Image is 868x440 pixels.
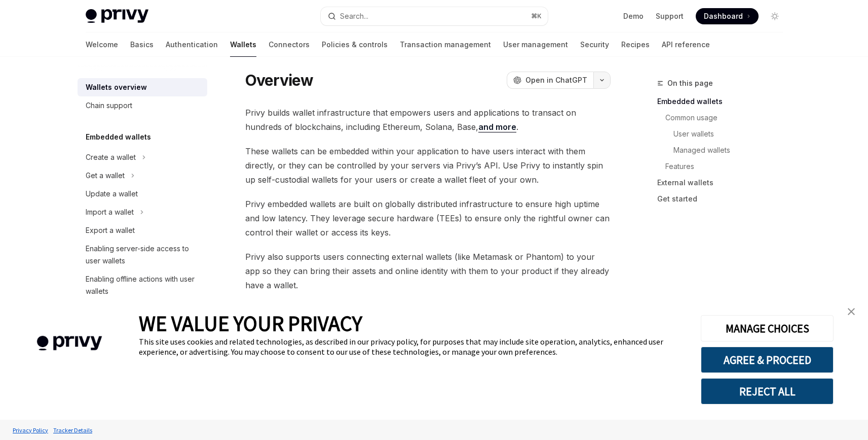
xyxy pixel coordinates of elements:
[245,250,611,292] span: Privy also supports users connecting external wallets (like Metamask or Phantom) to your app so t...
[531,12,542,20] span: ⌘ K
[657,93,791,110] a: Embedded wallets
[86,273,201,297] div: Enabling offline actions with user wallets
[841,301,861,322] a: close banner
[86,170,125,182] div: Get a wallet
[657,126,791,142] a: User wallets
[507,72,593,89] button: Open in ChatGPT
[78,270,207,300] a: Enabling offline actions with user wallets
[245,144,611,187] span: These wallets can be embedded within your application to have users interact with them directly, ...
[667,77,713,89] span: On this page
[701,315,834,342] button: MANAGE CHOICES
[657,142,791,158] a: Managed wallets
[269,32,310,57] a: Connectors
[86,151,136,163] div: Create a wallet
[657,175,791,191] a: External wallets
[78,185,207,203] a: Update a wallet
[86,243,201,267] div: Enabling server-side access to user wallets
[78,78,207,96] a: Wallets overview
[696,8,759,24] a: Dashboard
[657,191,791,207] a: Get started
[656,11,684,21] a: Support
[525,75,587,85] span: Open in ChatGPT
[86,131,151,143] h5: Embedded wallets
[848,308,855,315] img: close banner
[130,32,154,57] a: Basics
[78,166,207,185] button: Get a wallet
[657,158,791,175] a: Features
[621,32,650,57] a: Recipes
[86,188,138,200] div: Update a wallet
[662,32,710,57] a: API reference
[86,9,148,23] img: light logo
[322,32,388,57] a: Policies & controls
[86,32,118,57] a: Welcome
[503,32,568,57] a: User management
[86,206,134,218] div: Import a wallet
[701,378,834,404] button: REJECT ALL
[139,336,686,357] div: This site uses cookies and related technologies, as described in our privacy policy, for purposes...
[400,32,491,57] a: Transaction management
[340,10,368,22] div: Search...
[78,203,207,221] button: Import a wallet
[15,321,124,365] img: company logo
[657,110,791,126] a: Common usage
[245,106,611,134] span: Privy builds wallet infrastructure that empowers users and applications to transact on hundreds o...
[166,32,218,57] a: Authentication
[321,7,548,25] button: Search...⌘K
[245,71,314,89] h1: Overview
[623,11,644,21] a: Demo
[230,32,256,57] a: Wallets
[245,197,611,240] span: Privy embedded wallets are built on globally distributed infrastructure to ensure high uptime and...
[78,221,207,240] a: Export a wallet
[78,240,207,270] a: Enabling server-side access to user wallets
[86,99,132,112] div: Chain support
[139,310,362,336] span: WE VALUE YOUR PRIVACY
[86,81,147,93] div: Wallets overview
[78,148,207,166] button: Create a wallet
[478,122,516,132] a: and more
[580,32,609,57] a: Security
[86,224,135,236] div: Export a wallet
[51,421,95,439] a: Tracker Details
[701,347,834,373] button: AGREE & PROCEED
[704,11,743,21] span: Dashboard
[78,96,207,115] a: Chain support
[10,421,51,439] a: Privacy Policy
[767,8,783,24] button: Toggle dark mode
